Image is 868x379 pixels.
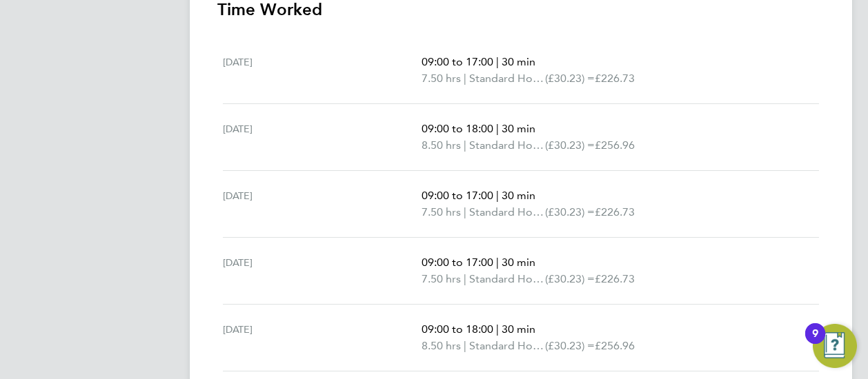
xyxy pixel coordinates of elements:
[464,139,466,152] span: |
[502,55,535,68] span: 30 min
[422,122,493,135] span: 09:00 to 18:00
[502,122,535,135] span: 30 min
[469,271,545,287] span: Standard Hourly
[496,189,499,202] span: |
[469,70,545,87] span: Standard Hourly
[502,189,535,202] span: 30 min
[545,272,595,285] span: (£30.23) =
[464,272,466,285] span: |
[496,55,499,68] span: |
[502,256,535,269] span: 30 min
[545,205,595,218] span: (£30.23) =
[595,272,635,285] span: £226.73
[595,205,635,218] span: £226.73
[422,139,461,152] span: 8.50 hrs
[223,254,422,287] div: [DATE]
[469,137,545,154] span: Standard Hourly
[464,205,466,218] span: |
[812,334,818,351] div: 9
[223,187,422,221] div: [DATE]
[545,72,595,85] span: (£30.23) =
[422,189,493,202] span: 09:00 to 17:00
[422,339,461,352] span: 8.50 hrs
[464,339,466,352] span: |
[422,272,461,285] span: 7.50 hrs
[469,204,545,221] span: Standard Hourly
[595,72,635,85] span: £226.73
[545,139,595,152] span: (£30.23) =
[422,256,493,269] span: 09:00 to 17:00
[422,322,493,336] span: 09:00 to 18:00
[496,256,499,269] span: |
[545,339,595,352] span: (£30.23) =
[813,324,857,368] button: Open Resource Center, 9 new notifications
[223,321,422,354] div: [DATE]
[422,55,493,68] span: 09:00 to 17:00
[595,139,635,152] span: £256.96
[496,122,499,135] span: |
[223,54,422,87] div: [DATE]
[502,322,535,336] span: 30 min
[595,339,635,352] span: £256.96
[223,121,422,154] div: [DATE]
[422,72,461,85] span: 7.50 hrs
[464,72,466,85] span: |
[469,338,545,354] span: Standard Hourly
[422,205,461,218] span: 7.50 hrs
[496,322,499,336] span: |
